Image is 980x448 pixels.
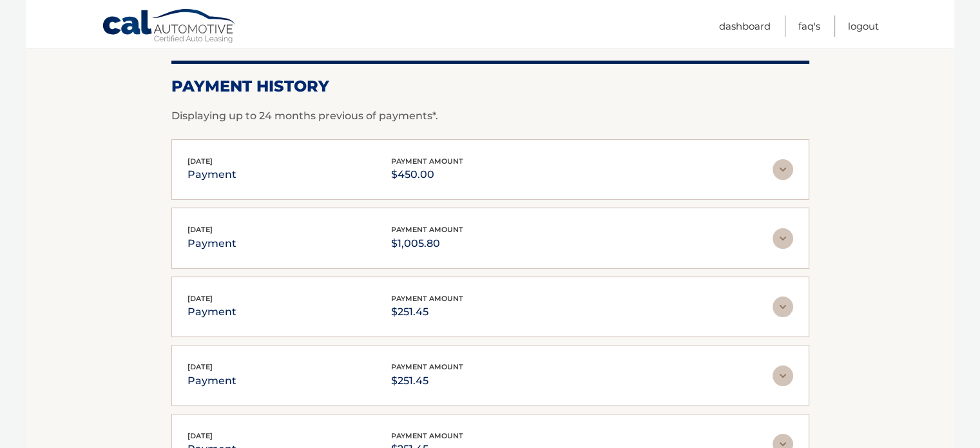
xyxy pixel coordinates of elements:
p: payment [187,303,236,321]
h2: Payment History [171,77,809,96]
a: FAQ's [798,15,820,37]
span: [DATE] [187,225,213,234]
p: $1,005.80 [391,235,463,253]
span: [DATE] [187,362,213,371]
span: payment amount [391,431,463,440]
p: $251.45 [391,372,463,390]
span: [DATE] [187,431,213,440]
p: $251.45 [391,303,463,321]
img: accordion-rest.svg [773,159,793,180]
span: payment amount [391,157,463,166]
span: [DATE] [187,294,213,303]
a: Dashboard [719,15,771,37]
span: payment amount [391,225,463,234]
img: accordion-rest.svg [773,365,793,386]
a: Cal Automotive [102,8,237,46]
img: accordion-rest.svg [773,297,793,317]
span: payment amount [391,362,463,371]
a: Logout [848,15,879,37]
p: payment [187,372,236,390]
p: payment [187,166,236,184]
img: accordion-rest.svg [773,228,793,249]
p: $450.00 [391,166,463,184]
span: payment amount [391,294,463,303]
span: [DATE] [187,157,213,166]
p: payment [187,235,236,253]
p: Displaying up to 24 months previous of payments*. [171,108,809,124]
